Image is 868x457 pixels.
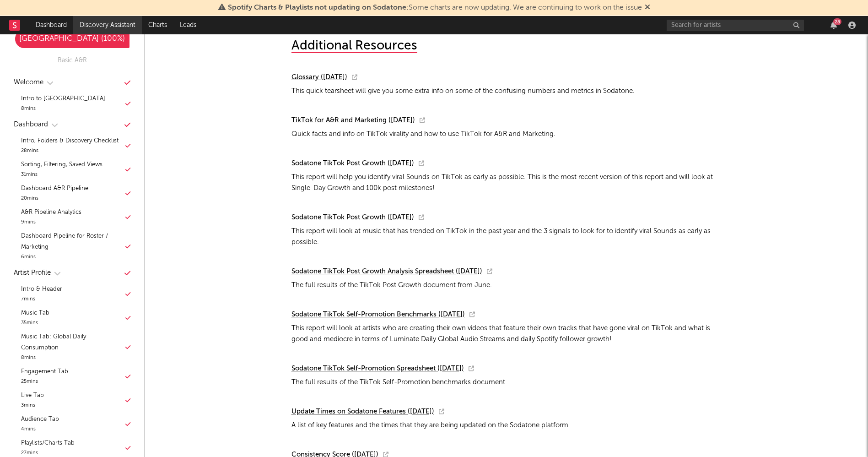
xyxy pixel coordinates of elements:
div: The full results of the TikTok Self-Promotion benchmarks document. [291,377,722,388]
div: Music Tab: Global Daily Consumption [21,332,123,354]
div: 3 mins [21,401,44,410]
span: Sodatone TikTok Post Growth ([DATE]) [291,214,414,221]
a: Dashboard [29,16,73,34]
div: 8 mins [21,354,123,363]
button: 28 [830,22,837,29]
a: Sodatone TikTok Post Growth ([DATE]) [291,214,424,221]
a: Charts [142,16,173,34]
div: The full results of the TikTok Post Growth document from June. [291,280,722,291]
div: 20 mins [21,194,88,203]
div: 8 mins [21,104,105,114]
div: Dashboard A&R Pipeline [21,183,88,194]
span: Glossary ([DATE]) [291,74,347,81]
span: Sodatone TikTok Post Growth Analysis Spreadsheet ([DATE]) [291,268,482,275]
div: A&R Pipeline Analytics [21,207,81,218]
div: Quick facts and info on TikTok virality and how to use TikTok for A&R and Marketing. [291,129,722,140]
div: This report will look at artists who are creating their own videos that feature their own tracks ... [291,323,722,345]
div: Basic A&R [58,55,87,66]
div: 9 mins [21,218,81,227]
span: Sodatone TikTok Self-Promotion Spreadsheet ([DATE]) [291,365,464,372]
span: Update Times on Sodatone Features ([DATE]) [291,408,434,415]
div: A list of key features and the times that they are being updated on the Sodatone platform. [291,420,722,431]
a: TikTok for A&R and Marketing ([DATE]) [291,117,425,124]
div: Dashboard Pipeline for Roster / Marketing [21,231,123,253]
div: This report will look at music that has trended on TikTok in the past year and the 3 signals to l... [291,226,722,248]
span: Sodatone TikTok Self-Promotion Benchmarks ([DATE]) [291,311,465,318]
div: Sorting, Filtering, Saved Views [21,159,102,170]
a: Sodatone TikTok Post Growth ([DATE]) [291,160,424,167]
a: Discovery Assistant [73,16,142,34]
div: Playlists/Charts Tab [21,438,75,449]
a: Leads [173,16,203,34]
div: Dashboard [14,119,48,130]
div: 35 mins [21,319,49,328]
div: 28 [833,18,841,25]
span: Sodatone TikTok Post Growth ([DATE]) [291,160,414,167]
div: 4 mins [21,425,59,434]
div: Live Tab [21,390,44,401]
a: Sodatone TikTok Self-Promotion Spreadsheet ([DATE]) [291,365,474,372]
div: 7 mins [21,295,62,304]
div: 6 mins [21,253,123,262]
div: Intro to [GEOGRAPHIC_DATA] [21,93,105,104]
div: [GEOGRAPHIC_DATA] ( 100 %) [15,33,129,44]
div: This report will help you identify viral Sounds on TikTok as early as possible. This is the most ... [291,172,722,194]
span: Dismiss [645,4,650,11]
input: Search for artists [667,20,804,31]
a: Sodatone TikTok Post Growth Analysis Spreadsheet ([DATE]) [291,268,492,275]
div: Additional Resources [291,39,417,53]
div: Audience Tab [21,414,59,425]
span: TikTok for A&R and Marketing ([DATE]) [291,117,415,124]
div: Engagement Tab [21,366,68,377]
div: 31 mins [21,170,102,180]
div: Intro, Folders & Discovery Checklist [21,136,119,147]
div: Welcome [14,77,43,88]
div: Music Tab [21,308,49,319]
a: Sodatone TikTok Self-Promotion Benchmarks ([DATE]) [291,311,475,318]
div: 25 mins [21,377,68,386]
span: : Some charts are now updating. We are continuing to work on the issue [228,4,642,11]
div: Artist Profile [14,267,51,278]
div: Intro & Header [21,284,62,295]
a: Glossary ([DATE]) [291,74,357,81]
a: Update Times on Sodatone Features ([DATE]) [291,408,444,415]
span: Spotify Charts & Playlists not updating on Sodatone [228,4,406,11]
div: 28 mins [21,147,119,156]
div: This quick tearsheet will give you some extra info on some of the confusing numbers and metrics i... [291,86,722,97]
